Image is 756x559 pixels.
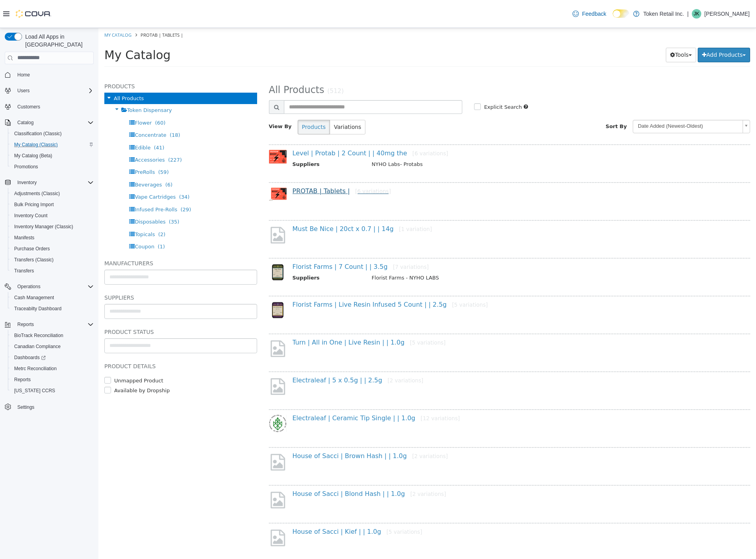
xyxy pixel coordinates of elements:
[36,191,67,197] span: Disposables
[11,255,57,265] a: Transfers (Classic)
[170,122,188,136] img: 150
[613,9,629,18] input: Dark Mode
[314,425,350,431] small: [2 variations]
[2,177,97,188] button: Inventory
[257,160,293,166] small: [6 variations]
[6,20,72,34] span: My Catalog
[194,311,347,318] a: Turn | All in One | Live Resin | | 1.0g[5 variations]
[8,128,97,139] button: Classification (Classic)
[11,162,94,171] span: Promotions
[170,273,188,291] img: 150
[11,293,57,302] a: Cash Management
[314,122,350,129] small: [6 variations]
[267,132,634,142] td: NYHO Labs- Protabs
[643,9,684,19] p: Token Retail Inc.
[8,330,97,341] button: BioTrack Reconciliation
[36,141,56,147] span: PreRolls
[11,222,76,231] a: Inventory Manager (Classic)
[687,9,689,19] p: |
[11,244,53,253] a: Purchase Orders
[6,299,159,309] h5: Product Status
[229,60,245,67] small: (512)
[194,424,350,432] a: House of Sacci | Brown Hash | | 1.0g[2 variations]
[170,387,188,404] img: 150
[194,121,350,129] a: Level | Protab | 2 Count | | 40mg the[6 variations]
[14,376,31,383] span: Reports
[170,160,188,173] img: 150
[11,222,94,231] span: Inventory Manager (Classic)
[14,86,94,95] span: Users
[567,20,598,34] button: Tools
[11,304,65,313] a: Traceabilty Dashboard
[170,462,188,482] img: missing-image.png
[322,387,361,393] small: [12 variations]
[11,386,94,395] span: Washington CCRS
[8,303,97,314] button: Traceabilty Dashboard
[17,179,37,186] span: Inventory
[36,216,56,222] span: Coupon
[82,179,93,184] span: (29)
[14,70,33,80] a: Home
[194,273,389,280] a: Florist Farms | Live Resin Infused 5 Count | | 2.5g[5 variations]
[36,166,77,172] span: Vape Cartridges
[8,292,97,303] button: Cash Management
[11,200,94,209] span: Bulk Pricing Import
[36,154,63,160] span: Beverages
[14,306,61,312] span: Traceabilty Dashboard
[6,334,159,343] h5: Product Details
[17,283,41,290] span: Operations
[8,385,97,396] button: [US_STATE] CCRS
[170,56,226,67] span: All Products
[60,141,70,147] span: (59)
[56,117,66,123] span: (41)
[11,244,94,253] span: Purchase Orders
[692,9,701,19] div: Jamie Kaye
[11,331,94,340] span: BioTrack Reconciliation
[694,9,699,19] span: JK
[11,342,64,351] a: Canadian Compliance
[569,6,609,22] a: Feedback
[36,117,52,123] span: Edible
[14,224,73,230] span: Inventory Manager (Classic)
[36,92,53,98] span: Flower
[599,20,652,34] button: Add Products
[14,257,54,263] span: Transfers (Classic)
[11,255,94,265] span: Transfers (Classic)
[6,231,159,240] h5: Manufacturers
[8,265,97,276] button: Transfers
[14,164,38,170] span: Promotions
[11,353,49,362] a: Dashboards
[194,500,324,507] a: House of Sacci | Kief | | 1.0g[5 variations]
[582,10,606,18] span: Feedback
[312,463,348,469] small: [2 variations]
[11,266,37,276] a: Transfers
[70,129,83,135] span: (227)
[170,311,188,330] img: missing-image.png
[11,364,94,373] span: Metrc Reconciliation
[11,140,61,149] a: My Catalog (Classic)
[8,210,97,221] button: Inventory Count
[170,95,193,101] span: View By
[14,246,50,252] span: Purchase Orders
[14,282,94,291] span: Operations
[194,462,348,470] a: House of Sacci | Blond Hash | | 1.0g[2 variations]
[14,153,52,159] span: My Catalog (Beta)
[199,92,232,106] button: Products
[194,159,293,167] a: PROTAB | Tablets |[6 variations]
[8,341,97,352] button: Canadian Compliance
[11,200,57,209] a: Bulk Pricing Import
[11,342,94,351] span: Canadian Compliance
[14,343,61,350] span: Canadian Compliance
[2,319,97,330] button: Reports
[29,79,74,85] span: Token Dispensary
[2,85,97,96] button: Users
[8,139,97,150] button: My Catalog (Classic)
[14,201,54,208] span: Bulk Pricing Import
[194,132,267,142] th: Suppliers
[14,130,62,137] span: Classification (Classic)
[535,92,641,104] span: Date Added (Newest-Oldest)
[194,386,361,394] a: Electraleaf | Ceramic Tip Single | | 1.0g[12 variations]
[14,332,63,339] span: BioTrack Reconciliation
[8,188,97,199] button: Adjustments (Classic)
[36,203,56,209] span: Topicals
